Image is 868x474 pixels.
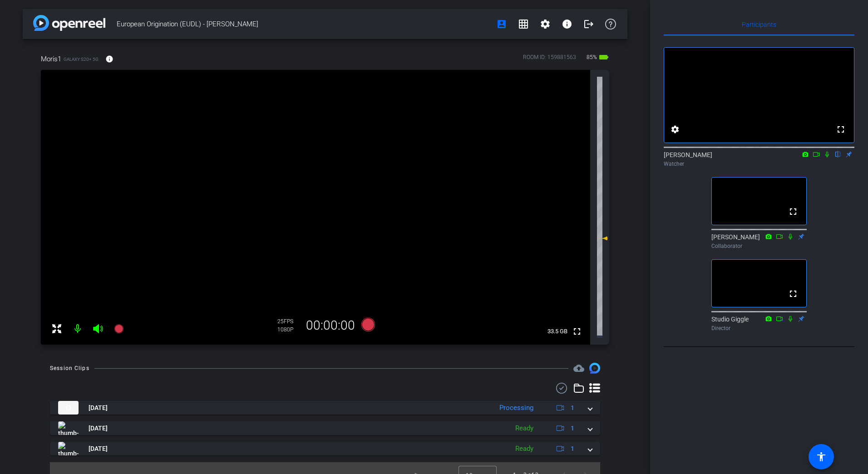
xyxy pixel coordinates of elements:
[670,124,681,135] mat-icon: settings
[105,55,113,63] mat-icon: info
[41,54,61,64] span: Moris1
[598,52,609,63] mat-icon: battery_std
[89,444,108,454] span: [DATE]
[50,401,600,415] mat-expansion-panel-header: thumb-nail[DATE]Processing1
[571,444,574,454] span: 1
[50,421,600,435] mat-expansion-panel-header: thumb-nail[DATE]Ready1
[511,444,538,454] div: Ready
[711,324,807,332] div: Director
[495,403,538,413] div: Processing
[664,160,854,168] div: Watcher
[572,326,582,337] mat-icon: fullscreen
[742,21,776,28] span: Participants
[89,403,108,413] span: [DATE]
[33,15,105,31] img: app-logo
[571,424,574,433] span: 1
[544,326,571,337] span: 33.5 GB
[835,124,846,135] mat-icon: fullscreen
[711,232,807,250] div: [PERSON_NAME]
[64,56,99,63] span: Galaxy S20+ 5G
[583,19,594,30] mat-icon: logout
[511,423,538,434] div: Ready
[58,421,79,435] img: thumb-nail
[816,451,827,462] mat-icon: accessibility
[277,318,300,325] div: 25
[496,19,507,30] mat-icon: account_box
[573,363,584,374] mat-icon: cloud_upload
[518,19,529,30] mat-icon: grid_on
[788,206,799,217] mat-icon: fullscreen
[523,53,576,66] div: ROOM ID: 159881563
[300,318,361,333] div: 00:00:00
[540,19,551,30] mat-icon: settings
[89,424,108,433] span: [DATE]
[711,315,807,332] div: Studio Giggle
[585,50,598,64] span: 85%
[597,233,608,244] mat-icon: -5 dB
[562,19,572,30] mat-icon: info
[58,442,79,455] img: thumb-nail
[50,364,89,373] div: Session Clips
[664,150,854,168] div: [PERSON_NAME]
[277,326,300,333] div: 1080P
[571,403,574,413] span: 1
[711,242,807,250] div: Collaborator
[50,442,600,455] mat-expansion-panel-header: thumb-nail[DATE]Ready1
[589,363,600,374] img: Session clips
[284,318,293,325] span: FPS
[117,15,491,33] span: European Origination (EUDL) - [PERSON_NAME]
[788,288,799,299] mat-icon: fullscreen
[58,401,79,415] img: thumb-nail
[833,150,843,158] mat-icon: flip
[573,363,584,374] span: Destinations for your clips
